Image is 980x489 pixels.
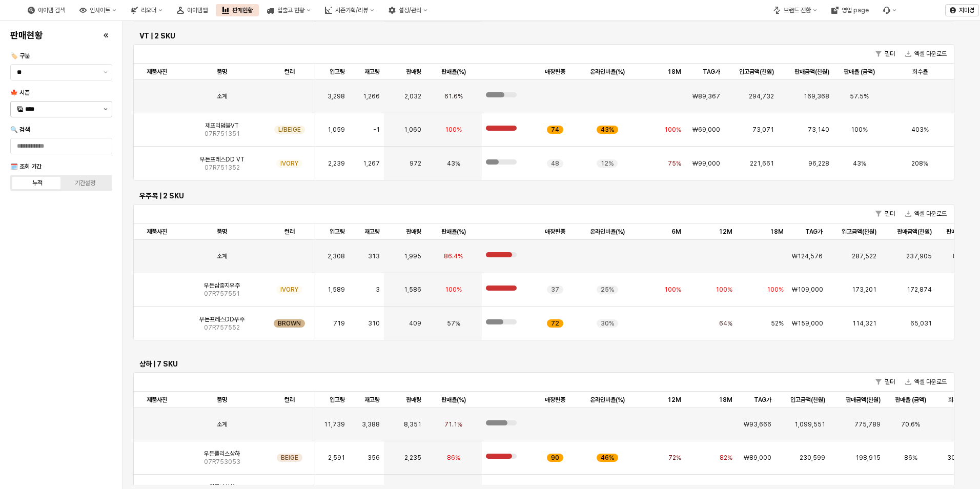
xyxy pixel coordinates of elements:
[147,396,167,404] span: 제품사진
[739,68,774,76] span: 입고금액(천원)
[330,396,345,404] span: 입고량
[664,286,681,294] span: 100%
[328,454,345,462] span: 2,591
[324,420,345,429] span: 11,739
[855,454,881,462] span: 198,915
[808,126,829,134] span: 73,140
[406,396,421,404] span: 판매량
[410,159,421,168] span: 972
[601,126,614,134] span: 43%
[328,159,345,168] span: 2,239
[667,396,681,404] span: 12M
[749,92,774,100] span: 294,732
[368,252,380,260] span: 313
[199,315,244,323] span: 우든프레스DD우주
[204,450,240,458] span: 우든플리스상하
[667,68,681,76] span: 18M
[948,396,964,404] span: 회수율
[716,286,732,294] span: 100%
[171,4,214,16] button: 아이템맵
[14,178,62,188] label: 누적
[850,92,869,100] span: 57.5%
[205,164,240,172] span: 07R751352
[447,319,460,328] span: 57%
[945,4,979,16] button: 지미경
[692,92,720,100] span: ₩89,367
[664,126,681,134] span: 100%
[125,4,169,16] button: 리오더
[692,159,720,168] span: ₩99,000
[907,286,932,294] span: 172,874
[10,30,43,40] h4: 판매현황
[720,454,732,462] span: 82%
[204,281,240,290] span: 우든삼중지우주
[441,228,466,236] span: 판매율(%)
[901,420,920,429] span: 70.6%
[805,228,823,236] span: TAG가
[10,163,42,170] span: 🗓️ 조회 기간
[794,420,825,429] span: 1,099,551
[404,454,421,462] span: 2,235
[551,454,559,462] span: 90
[284,228,295,236] span: 컬러
[441,68,466,76] span: 판매율(%)
[719,319,732,328] span: 64%
[947,454,965,462] span: 307%
[444,92,463,100] span: 61.6%
[328,126,345,134] span: 1,059
[854,420,881,429] span: 775,789
[750,159,774,168] span: 221,661
[217,92,227,100] span: 소계
[790,396,825,404] span: 입고금액(천원)
[846,396,881,404] span: 판매금액(천원)
[767,286,784,294] span: 100%
[551,159,559,168] span: 48
[545,68,565,76] span: 매장편중
[551,126,559,134] span: 74
[367,454,380,462] span: 356
[800,454,825,462] span: 230,599
[719,396,732,404] span: 18M
[280,159,298,168] span: IVORY
[319,4,380,16] button: 시즌기획/리뷰
[911,159,928,168] span: 208%
[545,396,565,404] span: 매장편중
[767,4,823,16] div: 브랜드 전환
[217,252,227,260] span: 소계
[901,376,951,388] button: 엑셀 다운로드
[946,228,977,236] span: 판매율 (금액)
[364,228,380,236] span: 재고량
[217,396,227,404] span: 품명
[284,68,295,76] span: 컬러
[897,228,932,236] span: 판매금액(천원)
[770,228,784,236] span: 18M
[284,396,295,404] span: 컬러
[444,420,462,429] span: 71.1%
[668,454,681,462] span: 72%
[278,126,301,134] span: L/BEIGE
[376,286,380,294] span: 3
[22,4,71,16] div: 아이템 검색
[406,68,421,76] span: 판매량
[901,208,951,220] button: 엑셀 다운로드
[99,65,112,80] button: 제안 사항 표시
[90,7,110,14] div: 인사이트
[73,4,122,16] div: 인사이트
[278,319,301,328] span: BROWN
[10,89,30,96] span: 🍁 시즌
[871,376,899,388] button: 필터
[901,48,951,60] button: 엑셀 다운로드
[368,319,380,328] span: 310
[139,31,948,40] h6: VT | 2 SKU
[719,228,732,236] span: 12M
[364,396,380,404] span: 재고량
[601,286,614,294] span: 25%
[204,323,240,332] span: 07R757552
[447,159,460,168] span: 43%
[825,4,875,16] button: 영업 page
[382,4,434,16] div: 설정/관리
[953,286,970,294] span: 100%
